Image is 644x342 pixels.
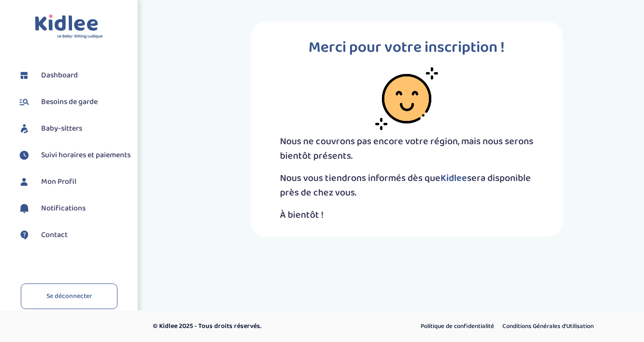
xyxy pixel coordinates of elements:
a: Contact [17,228,131,242]
span: Kidlee [440,170,467,186]
p: © Kidlee 2025 - Tous droits réservés. [153,321,363,331]
a: Dashboard [17,68,131,83]
span: Besoins de garde [41,96,98,108]
img: dashboard.svg [17,68,31,83]
span: Baby-sitters [41,123,82,134]
a: Besoins de garde [17,95,131,109]
img: logo.svg [35,15,103,39]
p: Nous ne couvrons pas encore votre région, mais nous serons bientôt présents. [280,134,534,163]
span: Dashboard [41,70,78,81]
p: Nous vous tiendrons informés dès que sera disponible près de chez vous. [280,171,534,200]
img: notification.svg [17,201,31,216]
img: besoin.svg [17,95,31,109]
p: Merci pour votre inscription ! [280,36,534,59]
a: Se déconnecter [21,283,117,309]
img: suivihoraire.svg [17,148,31,163]
span: Notifications [41,203,86,214]
a: Conditions Générales d’Utilisation [499,320,597,333]
a: Politique de confidentialité [417,320,498,333]
img: profil.svg [17,175,31,189]
a: Mon Profil [17,175,131,189]
a: Suivi horaires et paiements [17,148,131,163]
span: Contact [41,229,68,241]
p: À bientôt ! [280,208,534,222]
img: smiley-face [375,67,438,130]
img: contact.svg [17,228,31,242]
a: Baby-sitters [17,121,131,136]
span: Mon Profil [41,176,76,188]
span: Suivi horaires et paiements [41,149,131,161]
a: Notifications [17,201,131,216]
img: babysitters.svg [17,121,31,136]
